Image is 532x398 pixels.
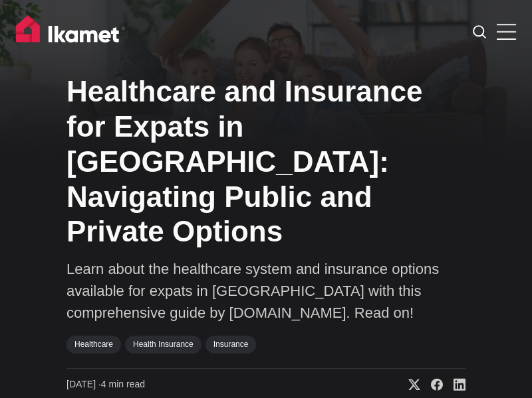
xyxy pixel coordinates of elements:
time: 4 min read [66,378,145,391]
span: [DATE] ∙ [66,379,101,389]
a: Share on Linkedin [443,378,465,391]
h1: Healthcare and Insurance for Expats in [GEOGRAPHIC_DATA]: Navigating Public and Private Options [66,74,465,249]
a: Share on Facebook [420,378,443,391]
p: Learn about the healthcare system and insurance options available for expats in [GEOGRAPHIC_DATA]... [66,258,465,324]
a: Health Insurance [125,336,201,353]
a: Insurance [205,336,257,353]
a: Healthcare [66,336,121,353]
a: Share on X [398,378,420,391]
img: Ikamet home [16,15,125,48]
